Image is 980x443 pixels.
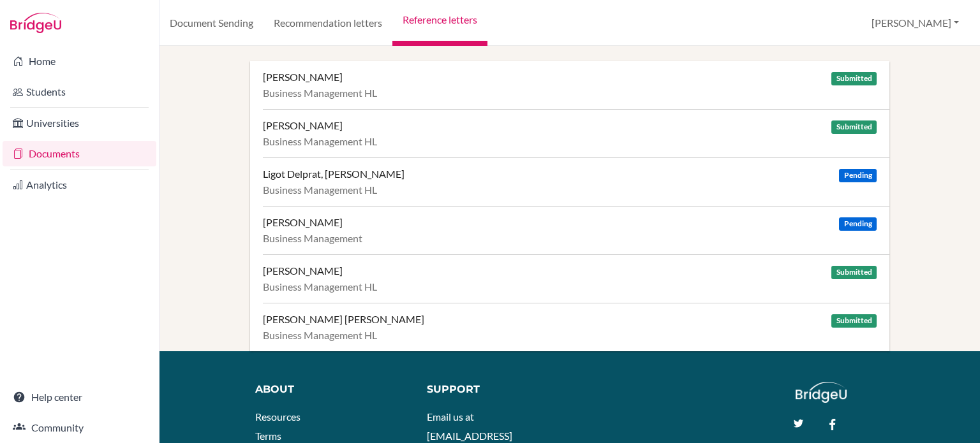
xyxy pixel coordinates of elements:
a: Documents [3,141,156,166]
a: [PERSON_NAME] Submitted Business Management HL [263,109,889,157]
div: Support [427,382,558,397]
a: [PERSON_NAME] Submitted Business Management HL [263,254,889,303]
img: Bridge-U [10,13,61,33]
a: Students [3,79,156,105]
div: [PERSON_NAME] [PERSON_NAME] [263,313,424,326]
div: [PERSON_NAME] [263,216,343,229]
div: Business Management HL [263,135,877,148]
a: [PERSON_NAME] Pending Business Management [263,206,889,254]
div: [PERSON_NAME] [263,265,343,277]
a: [PERSON_NAME] Submitted Business Management HL [263,61,889,109]
a: Home [3,48,156,74]
a: Help center [3,384,156,410]
span: Submitted [831,266,876,279]
a: Analytics [3,172,156,198]
div: [PERSON_NAME] [263,71,343,84]
span: Pending [839,169,876,182]
a: Resources [255,410,301,423]
span: Pending [839,217,876,231]
div: Business Management [263,232,877,245]
div: Business Management HL [263,87,877,99]
div: Business Management HL [263,184,877,196]
div: Ligot Delprat, [PERSON_NAME] [263,168,405,180]
img: logo_white@2x-f4f0deed5e89b7ecb1c2cc34c3e3d731f90f0f143d5ea2071677605dd97b5244.png [796,382,847,403]
a: Ligot Delprat, [PERSON_NAME] Pending Business Management HL [263,157,889,206]
a: Community [3,415,156,440]
a: Universities [3,110,156,136]
a: Terms [255,430,281,442]
div: Business Management HL [263,329,877,342]
div: About [255,382,398,397]
span: Submitted [831,72,876,85]
span: Submitted [831,314,876,328]
button: [PERSON_NAME] [866,11,965,35]
a: [PERSON_NAME] [PERSON_NAME] Submitted Business Management HL [263,303,889,351]
span: Submitted [831,120,876,134]
div: Business Management HL [263,280,877,293]
div: [PERSON_NAME] [263,119,343,132]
